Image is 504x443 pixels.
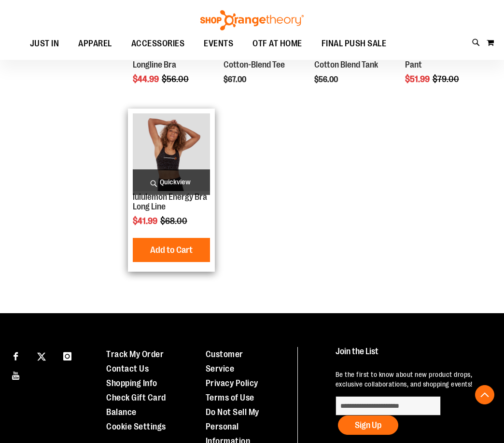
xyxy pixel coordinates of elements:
[336,370,489,389] p: Be the first to know about new product drops, exclusive collaborations, and shopping events!
[243,33,312,55] a: OTF AT HOME
[405,50,474,69] a: Nike Dri Fit Tapered Pant
[133,50,193,69] a: lululemon Energy Longline Bra
[33,347,50,364] a: Visit our X page
[405,74,431,84] span: $51.99
[338,415,398,435] button: Sign Up
[314,75,339,84] span: $56.00
[131,33,185,55] span: ACCESSORIES
[224,75,248,84] span: $67.00
[133,113,210,192] a: Product image for lululemon Energy Bra Long Line
[133,192,207,211] a: lululemon Energy Bra Long Line
[252,33,302,55] span: OTF AT HOME
[69,33,122,55] a: APPAREL
[204,33,233,55] span: EVENTS
[433,74,461,84] span: $79.00
[122,33,195,55] a: ACCESSORIES
[7,366,24,383] a: Visit our Youtube page
[312,33,396,55] a: FINAL PUSH SALE
[106,349,164,359] a: Track My Order
[199,10,305,30] img: Shop Orangetheory
[162,74,190,84] span: $56.00
[106,364,149,374] a: Contact Us
[194,33,243,55] a: EVENTS
[118,238,224,262] button: Add to Cart
[59,347,76,364] a: Visit our Instagram page
[206,378,258,388] a: Privacy Policy
[106,378,157,388] a: Shopping Info
[336,347,489,365] h4: Join the List
[30,33,59,55] span: JUST IN
[322,33,387,55] span: FINAL PUSH SALE
[314,50,388,69] a: lululemon Classic-Fit Cotton Blend Tank
[150,245,193,255] span: Add to Cart
[475,385,494,404] button: Back To Top
[7,347,24,364] a: Visit our Facebook page
[106,393,166,417] a: Check Gift Card Balance
[160,216,189,226] span: $68.00
[206,393,254,402] a: Terms of Use
[37,352,46,361] img: Twitter
[106,422,166,431] a: Cookie Settings
[133,74,160,84] span: $44.99
[133,216,159,226] span: $41.99
[20,33,69,55] a: JUST IN
[133,169,210,195] a: Quickview
[128,109,215,272] div: product
[133,113,210,191] img: Product image for lululemon Energy Bra Long Line
[336,396,441,415] input: enter email
[224,50,297,69] a: lululemon Classic-Fit Cotton-Blend Tee
[355,420,381,430] span: Sign Up
[78,33,112,55] span: APPAREL
[206,349,243,374] a: Customer Service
